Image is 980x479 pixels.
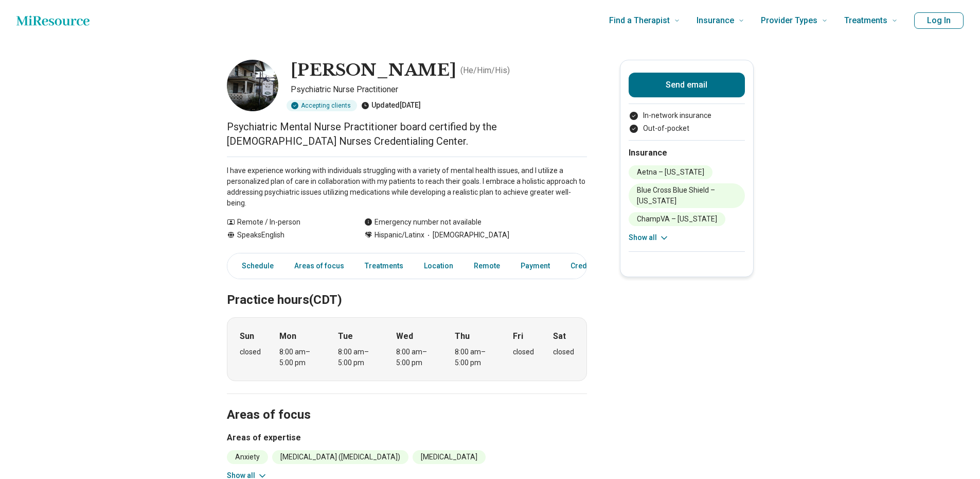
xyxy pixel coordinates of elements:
div: Updated [DATE] [361,100,421,111]
div: 8:00 am – 5:00 pm [338,347,378,368]
li: In-network insurance [629,110,745,121]
span: Treatments [844,13,887,28]
a: Location [418,255,459,277]
div: 8:00 am – 5:00 pm [455,347,494,368]
button: Show all [629,232,669,243]
span: Find a Therapist [609,13,670,28]
p: Psychiatric Nurse Practitioner [291,83,587,96]
a: Home page [16,10,90,31]
p: ( He/Him/His ) [460,64,510,77]
span: Provider Types [761,13,817,28]
div: closed [553,347,574,357]
div: 8:00 am – 5:00 pm [396,347,436,368]
a: Treatments [359,255,409,277]
strong: Mon [279,330,296,343]
h2: Practice hours (CDT) [227,267,587,309]
li: [MEDICAL_DATA] [413,450,486,464]
h3: Areas of expertise [227,432,587,444]
a: Remote [468,255,506,277]
div: When does the program meet? [227,317,587,381]
h2: Insurance [629,147,745,159]
div: Accepting clients [287,100,357,111]
a: Areas of focus [288,255,350,277]
ul: Payment options [629,110,745,134]
p: I have experience working with individuals struggling with a variety of mental health issues, and... [227,165,587,209]
li: Anxiety [227,450,268,464]
button: Send email [629,73,745,97]
img: David Dominguez, Psychiatric Nurse Practitioner [227,60,278,111]
h2: Areas of focus [227,382,587,424]
strong: Fri [513,330,523,343]
strong: Wed [396,330,413,343]
li: ChampVA – [US_STATE] [629,212,725,226]
div: Remote / In-person [227,217,344,228]
li: [MEDICAL_DATA] ([MEDICAL_DATA]) [272,450,408,464]
a: Payment [514,255,556,277]
strong: Sat [553,330,566,343]
p: Psychiatric Mental Nurse Practitioner board certified by the [DEMOGRAPHIC_DATA] Nurses Credential... [227,119,587,148]
li: Aetna – [US_STATE] [629,165,712,179]
h1: [PERSON_NAME] [291,60,456,81]
li: Out-of-pocket [629,123,745,134]
div: closed [513,347,534,357]
a: Credentials [564,255,622,277]
strong: Sun [240,330,254,343]
span: Insurance [697,13,734,28]
div: Speaks English [227,230,344,241]
li: Blue Cross Blue Shield – [US_STATE] [629,183,745,208]
a: Schedule [229,255,280,277]
div: closed [240,347,261,357]
button: Log In [914,12,964,29]
span: [DEMOGRAPHIC_DATA] [424,230,509,241]
span: Hispanic/Latinx [375,230,424,241]
div: Emergency number not available [364,217,482,228]
strong: Tue [338,330,353,343]
strong: Thu [455,330,470,343]
div: 8:00 am – 5:00 pm [279,347,319,368]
